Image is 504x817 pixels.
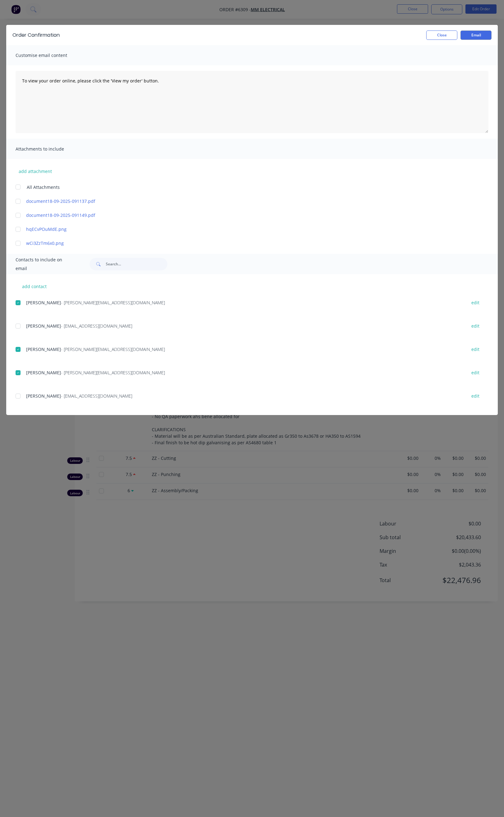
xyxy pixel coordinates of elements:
span: - [EMAIL_ADDRESS][DOMAIN_NAME] [61,393,132,399]
span: Customise email content [16,51,84,60]
a: wCi3ZzTm6x0.png [26,240,460,246]
button: add contact [16,282,53,291]
span: [PERSON_NAME] [26,300,61,306]
a: document18-09-2025-091137.pdf [26,198,460,204]
span: [PERSON_NAME] [26,393,61,399]
button: edit [468,345,483,353]
div: Order Confirmation [12,31,60,39]
span: - [PERSON_NAME][EMAIL_ADDRESS][DOMAIN_NAME] [61,300,165,306]
textarea: To view your order online, please click the 'View my order' button. [16,71,488,133]
button: edit [468,392,483,400]
button: edit [468,298,483,307]
span: Contacts to include on email [16,255,74,273]
span: [PERSON_NAME] [26,370,61,376]
button: edit [468,322,483,330]
a: document18-09-2025-091149.pdf [26,212,460,218]
span: Attachments to include [16,145,84,153]
button: Email [460,30,492,40]
a: hqECvPOuMdE.png [26,226,460,232]
button: edit [468,368,483,377]
span: - [EMAIL_ADDRESS][DOMAIN_NAME] [61,323,132,329]
span: [PERSON_NAME] [26,323,61,329]
span: - [PERSON_NAME][EMAIL_ADDRESS][DOMAIN_NAME] [61,346,165,352]
span: - [PERSON_NAME][EMAIL_ADDRESS][DOMAIN_NAME] [61,370,165,376]
button: Close [426,30,457,40]
button: add attachment [16,166,55,176]
span: [PERSON_NAME] [26,346,61,352]
input: Search... [106,258,167,270]
span: All Attachments [27,184,60,190]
